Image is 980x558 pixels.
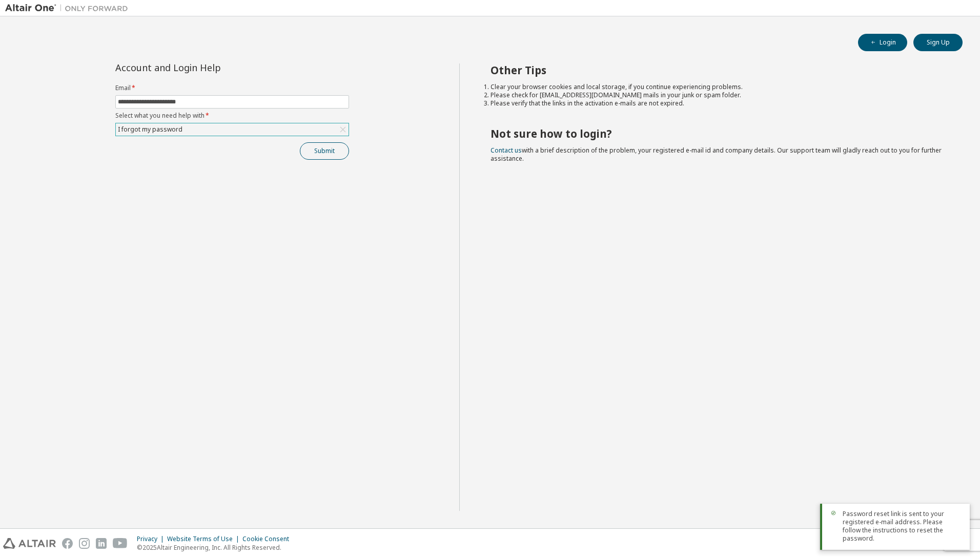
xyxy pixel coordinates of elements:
li: Clear your browser cookies and local storage, if you continue experiencing problems. [491,83,945,91]
img: youtube.svg [113,538,128,549]
img: linkedin.svg [96,538,107,549]
div: Cookie Consent [242,535,295,543]
div: I forgot my password [116,123,349,136]
h2: Not sure how to login? [491,127,945,140]
a: Contact us [491,146,522,155]
label: Select what you need help with [115,112,349,120]
li: Please check for [EMAIL_ADDRESS][DOMAIN_NAME] mails in your junk or spam folder. [491,91,945,99]
div: Website Terms of Use [167,535,242,543]
div: Account and Login Help [115,63,302,72]
img: Altair One [5,3,133,13]
img: altair_logo.svg [3,538,56,549]
p: © 2025 Altair Engineering, Inc. All Rights Reserved. [137,543,295,552]
div: Privacy [137,535,167,543]
span: Password reset link is sent to your registered e-mail address. Please follow the instructions to ... [843,510,962,543]
button: Sign Up [913,34,963,51]
h2: Other Tips [491,63,945,77]
li: Please verify that the links in the activation e-mails are not expired. [491,99,945,108]
div: I forgot my password [116,124,184,135]
label: Email [115,84,349,92]
img: instagram.svg [79,538,90,549]
img: facebook.svg [62,538,73,549]
button: Submit [300,142,349,160]
button: Login [858,34,907,51]
span: with a brief description of the problem, your registered e-mail id and company details. Our suppo... [491,146,942,163]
